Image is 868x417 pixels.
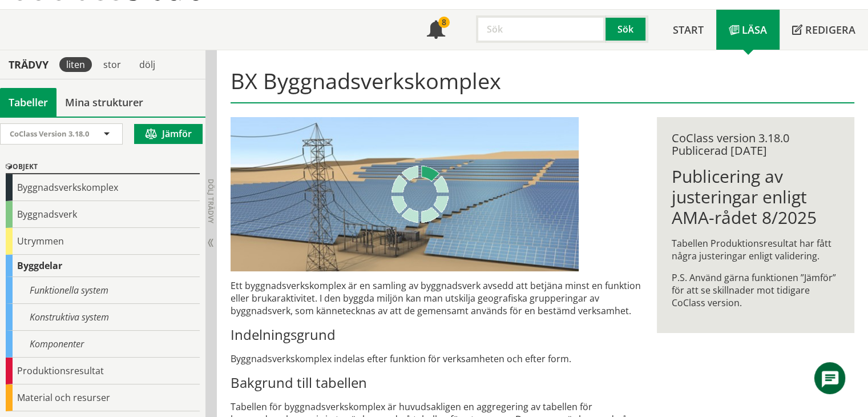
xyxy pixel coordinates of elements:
a: Start [660,10,716,50]
div: 8 [438,17,450,28]
div: stor [96,57,128,72]
a: Mina strukturer [56,88,152,117]
p: Tabellen Produktionsresultat har fått några justeringar enligt validering. [672,237,839,262]
span: CoClass Version 3.18.0 [10,129,89,139]
div: Produktionsresultat [6,358,200,384]
div: Trädvy [2,58,55,71]
div: Byggnadsverk [6,201,200,228]
a: Läsa [716,10,780,50]
span: Läsa [742,23,767,37]
h1: BX Byggnadsverkskomplex [231,68,855,103]
span: Redigera [805,23,855,37]
p: P.S. Använd gärna funktionen ”Jämför” för att se skillnader mot tidigare CoClass version. [672,271,839,309]
input: Sök [476,15,605,43]
img: Laddar [391,166,449,223]
span: Notifikationer [427,22,445,40]
span: Start [673,23,704,37]
h3: Indelningsgrund [231,326,641,343]
h3: Bakgrund till tabellen [231,374,641,391]
div: Material och resurser [6,384,200,411]
span: Dölj trädvy [206,179,216,223]
div: Byggdelar [6,255,200,277]
h1: Publicering av justeringar enligt AMA-rådet 8/2025 [672,166,839,228]
a: 8 [414,10,458,50]
div: Komponenter [6,331,200,358]
div: CoClass version 3.18.0 Publicerad [DATE] [672,132,839,157]
button: Jämför [134,124,203,144]
div: Utrymmen [6,228,200,255]
div: Objekt [6,161,200,174]
div: liten [59,57,92,72]
div: Konstruktiva system [6,304,200,331]
button: Sök [605,15,648,43]
img: 37641-solenergisiemensstor.jpg [231,117,579,271]
div: Byggnadsverkskomplex [6,174,200,201]
div: dölj [132,57,162,72]
a: Redigera [780,10,868,50]
div: Funktionella system [6,277,200,304]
